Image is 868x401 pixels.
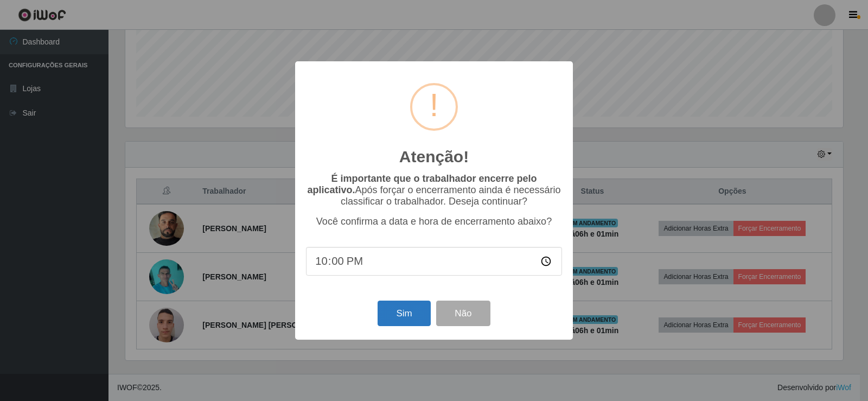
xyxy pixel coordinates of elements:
[307,173,537,195] b: É importante que o trabalhador encerre pelo aplicativo.
[378,301,430,326] button: Sim
[436,301,490,326] button: Não
[306,216,562,227] p: Você confirma a data e hora de encerramento abaixo?
[399,147,469,167] h2: Atenção!
[306,173,562,207] p: Após forçar o encerramento ainda é necessário classificar o trabalhador. Deseja continuar?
